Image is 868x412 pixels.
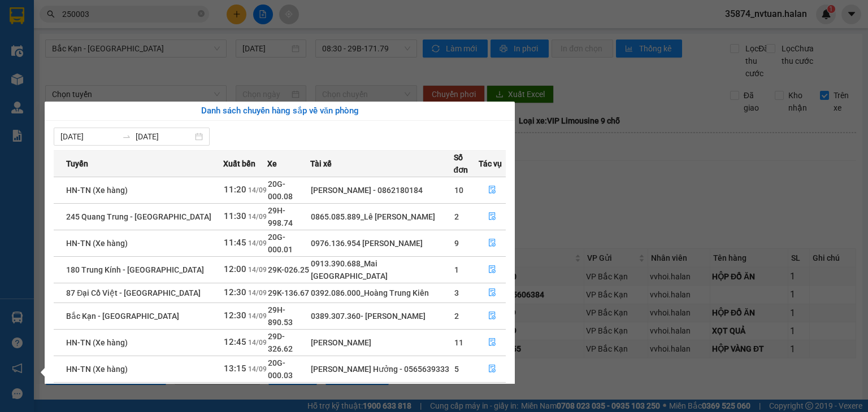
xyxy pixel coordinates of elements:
[224,185,246,195] span: 11:20
[479,307,505,325] button: file-done
[454,365,459,374] span: 5
[66,365,128,374] span: HN-TN (Xe hàng)
[224,310,246,321] span: 12:30
[479,284,505,302] button: file-done
[454,312,459,321] span: 2
[479,261,505,279] button: file-done
[248,266,267,274] span: 14/09
[268,288,309,297] span: 29K-136.67
[479,334,505,352] button: file-done
[66,312,179,321] span: Bắc Kạn - [GEOGRAPHIC_DATA]
[311,363,453,375] div: [PERSON_NAME] Hưởng - 0565639333
[224,287,246,297] span: 12:30
[311,336,453,349] div: [PERSON_NAME]
[224,238,246,248] span: 11:45
[268,305,293,327] span: 29H-890.53
[66,157,88,170] span: Tuyến
[54,104,506,118] div: Danh sách chuyến hàng sắp về văn phòng
[122,132,131,141] span: swap-right
[479,157,502,170] span: Tác vụ
[479,360,505,378] button: file-done
[248,186,267,194] span: 14/09
[310,157,332,170] span: Tài xế
[488,288,496,297] span: file-done
[248,312,267,320] span: 14/09
[268,332,293,353] span: 29D-326.62
[311,237,453,249] div: 0976.136.954 [PERSON_NAME]
[454,212,459,221] span: 2
[488,186,496,195] span: file-done
[224,337,246,347] span: 12:45
[224,363,246,374] span: 13:15
[66,338,128,347] span: HN-TN (Xe hàng)
[224,264,246,274] span: 12:00
[311,211,453,223] div: 0865.085.889_Lê [PERSON_NAME]
[454,151,479,176] span: Số đơn
[454,288,459,297] span: 3
[66,212,211,221] span: 245 Quang Trung - [GEOGRAPHIC_DATA]
[224,211,246,221] span: 11:30
[311,184,453,196] div: [PERSON_NAME] - 0862180184
[479,208,505,226] button: file-done
[268,265,309,274] span: 29K-026.25
[454,186,463,195] span: 10
[66,265,204,274] span: 180 Trung Kính - [GEOGRAPHIC_DATA]
[267,157,277,170] span: Xe
[268,206,293,227] span: 29H-998.74
[66,186,128,195] span: HN-TN (Xe hàng)
[479,181,505,199] button: file-done
[311,257,453,282] div: 0913.390.688_Mai [GEOGRAPHIC_DATA]
[454,239,459,248] span: 9
[248,365,267,373] span: 14/09
[488,212,496,221] span: file-done
[248,289,267,297] span: 14/09
[248,213,267,221] span: 14/09
[454,265,459,274] span: 1
[488,338,496,347] span: file-done
[223,157,255,170] span: Xuất bến
[488,312,496,321] span: file-done
[268,233,293,254] span: 20G-000.01
[488,239,496,248] span: file-done
[136,130,193,143] input: Đến ngày
[248,239,267,247] span: 14/09
[268,358,293,380] span: 20G-000.03
[66,288,201,297] span: 87 Đại Cồ Việt - [GEOGRAPHIC_DATA]
[248,339,267,347] span: 14/09
[479,234,505,252] button: file-done
[311,287,453,299] div: 0392.086.000_Hoàng Trung Kiên
[60,130,118,143] input: Từ ngày
[66,239,128,248] span: HN-TN (Xe hàng)
[311,310,453,322] div: 0389.307.360- [PERSON_NAME]
[488,265,496,274] span: file-done
[488,365,496,374] span: file-done
[454,338,463,347] span: 11
[122,132,131,141] span: to
[268,179,293,201] span: 20G-000.08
